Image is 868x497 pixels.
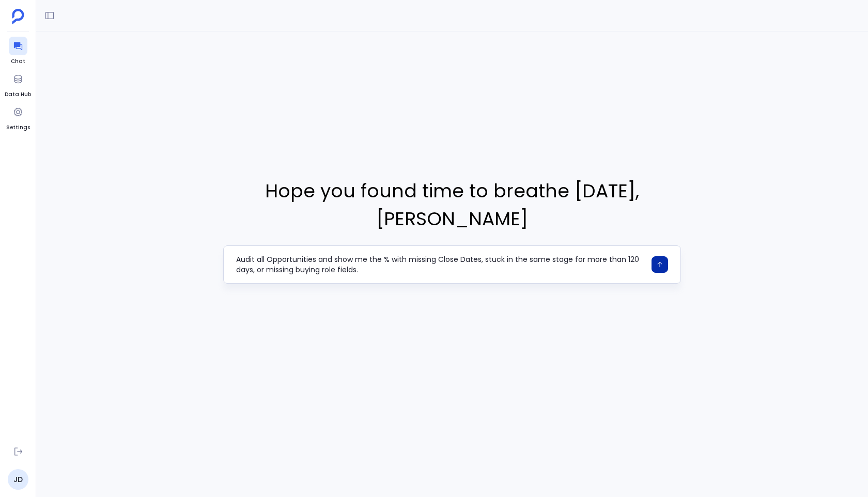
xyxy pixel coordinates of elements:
[6,123,30,132] span: Settings
[5,90,31,99] span: Data Hub
[12,9,24,24] img: petavue logo
[9,37,27,66] a: Chat
[236,254,645,275] textarea: Audit all Opportunities and show me the % with missing Close Dates, stuck in the same stage for m...
[8,469,28,490] a: JD
[223,177,681,233] span: Hope you found time to breathe [DATE] , [PERSON_NAME]
[5,70,31,99] a: Data Hub
[6,103,30,132] a: Settings
[9,57,27,66] span: Chat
